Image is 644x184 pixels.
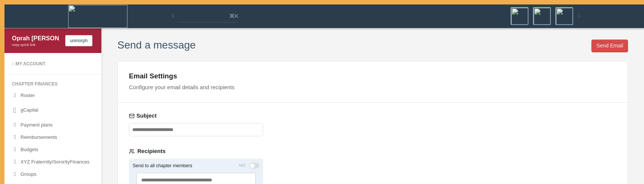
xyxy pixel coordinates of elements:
[133,163,192,168] label: Send to all chapter members
[591,40,628,52] button: Send Email
[129,73,616,80] div: Email Settings
[129,147,263,155] label: Recipients
[239,162,246,169] span: NO
[117,40,196,51] h3: Send a message
[4,79,101,90] li: Chapter finances
[4,131,101,144] a: Reimbursements
[229,12,239,20] span: ⌘K
[12,61,94,67] div: My Account
[12,43,60,47] div: copy quick link
[4,144,101,156] a: Budgets
[12,34,60,43] div: Oprah [PERSON_NAME]
[4,168,101,181] a: Groups
[129,112,263,119] label: Subject
[4,102,101,119] a: gCapital
[4,156,101,168] a: XYZ Fraternity/SororityFinances
[4,119,101,131] a: Payment plans
[4,90,101,102] a: Roster
[65,35,92,46] button: unmorph
[129,84,616,91] div: Configure your email details and recipients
